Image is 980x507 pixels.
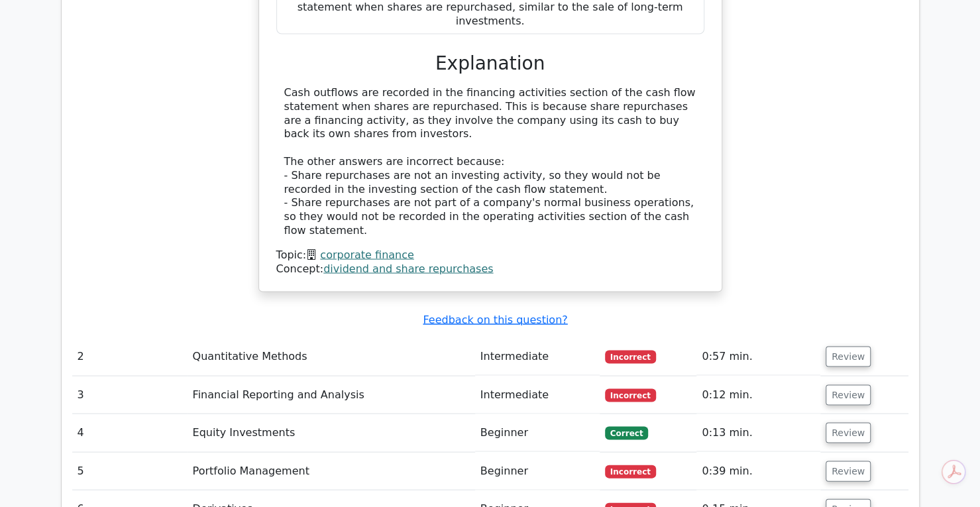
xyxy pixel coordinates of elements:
td: Beginner [475,414,600,451]
div: Concept: [276,262,704,276]
button: Review [826,461,871,481]
h3: Explanation [284,52,696,75]
td: 3 [72,376,188,414]
td: 0:12 min. [696,376,820,414]
td: 5 [72,452,188,490]
td: Financial Reporting and Analysis [188,376,475,414]
td: Beginner [475,452,600,490]
td: 2 [72,337,188,375]
button: Review [826,422,871,443]
button: Review [826,346,871,366]
td: Quantitative Methods [188,337,475,375]
a: dividend and share repurchases [323,262,493,274]
span: Incorrect [605,388,656,402]
td: 4 [72,414,188,451]
a: corporate finance [320,248,414,260]
span: Incorrect [605,350,656,363]
td: Intermediate [475,376,600,414]
span: Incorrect [605,465,656,478]
td: 0:57 min. [696,337,820,375]
td: Portfolio Management [188,452,475,490]
td: 0:13 min. [696,414,820,451]
td: Equity Investments [188,414,475,451]
a: Feedback on this question? [423,313,567,325]
span: Correct [605,426,648,439]
div: Cash outflows are recorded in the financing activities section of the cash flow statement when sh... [284,85,696,237]
td: 0:39 min. [696,452,820,490]
div: Topic: [276,248,704,262]
button: Review [826,384,871,405]
td: Intermediate [475,337,600,375]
